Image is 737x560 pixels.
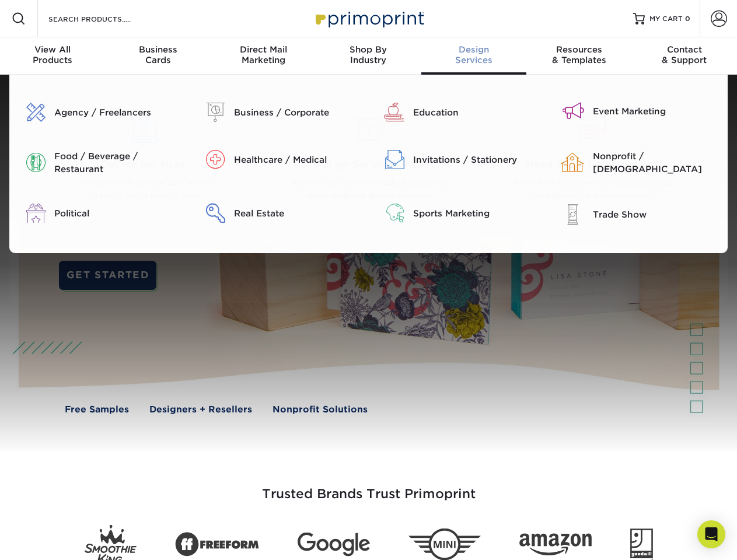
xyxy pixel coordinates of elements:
[27,459,710,516] h3: Trusted Brands Trust Primoprint
[526,44,631,55] span: Resources
[237,254,495,293] a: Learn more about Design Services
[630,528,653,560] img: Goodwill
[504,176,682,202] p: We're here to answer any questions you have about the design process.
[211,44,316,55] span: Direct Mail
[47,12,161,26] input: SEARCH PRODUCTS.....
[316,44,421,55] span: Shop By
[685,15,690,23] span: 0
[266,103,472,217] a: Design Services FAQ Answers to commonly asked questions about ordering design services.
[211,44,316,65] div: Marketing
[697,520,725,548] div: Open Intercom Messenger
[632,37,737,75] a: Contact& Support
[632,44,737,55] span: Contact
[632,44,737,65] div: & Support
[526,44,631,65] div: & Templates
[310,6,427,31] img: Primoprint
[504,157,682,171] span: Need More Information?
[490,103,696,217] a: Need More Information? We're here to answer any questions you have about the design process.
[211,37,316,75] a: Direct MailMarketing
[301,268,456,279] span: Learn more about Design Services
[526,37,631,75] a: Resources& Templates
[55,157,234,171] span: Design Services
[280,176,458,202] p: Answers to commonly asked questions about ordering design services.
[519,534,592,556] img: Amazon
[280,157,458,171] span: Design Services FAQ
[41,103,248,217] a: Design Services Need artwork but not sure where to start? We're here to help!
[316,37,421,75] a: Shop ByIndustry
[105,44,210,55] span: Business
[105,44,210,65] div: Cards
[298,533,370,556] img: Google
[105,37,210,75] a: BusinessCards
[55,176,234,202] p: Need artwork but not sure where to start? We're here to help!
[421,44,526,55] span: Design
[421,37,526,75] a: DesignServices
[316,44,421,65] div: Industry
[649,14,683,24] span: MY CART
[421,44,526,65] div: Services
